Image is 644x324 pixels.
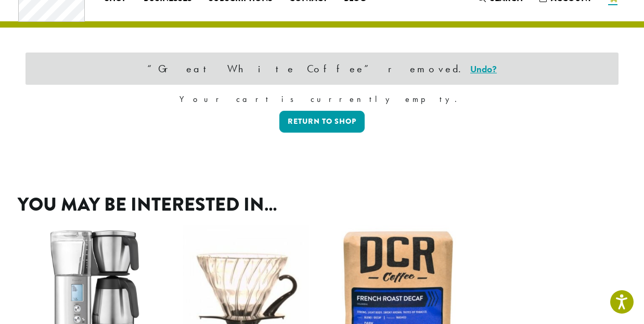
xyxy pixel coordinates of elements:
[279,111,365,133] a: Return to shop
[18,193,626,216] h2: You may be interested in…
[470,63,497,75] a: Undo?
[25,93,619,106] div: Your cart is currently empty.
[25,53,619,85] div: “Great White Coffee” removed.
